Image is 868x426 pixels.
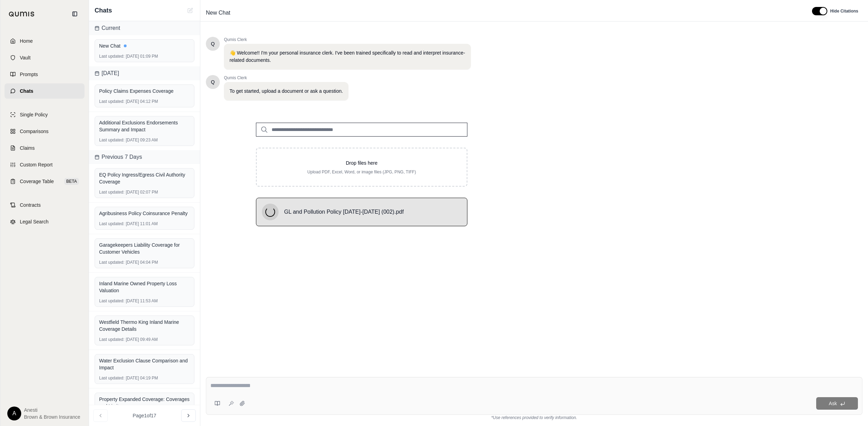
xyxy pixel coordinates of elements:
[20,71,38,78] span: Prompts
[89,150,200,164] div: Previous 7 Days
[99,260,124,265] span: Last updated:
[20,218,49,225] span: Legal Search
[99,99,190,104] div: [DATE] 04:12 PM
[99,319,190,333] div: Westfield Thermo King Inland Marine Coverage Details
[203,7,233,18] span: New Chat
[99,337,190,342] div: [DATE] 09:49 AM
[99,99,124,104] span: Last updated:
[211,79,215,85] span: Hello
[99,137,124,143] span: Last updated:
[230,88,343,95] p: To get started, upload a document or ask a question.
[99,337,124,342] span: Last updated:
[69,8,80,19] button: Collapse sidebar
[830,8,858,14] span: Hide Citations
[20,88,33,95] span: Chats
[99,119,190,133] div: Additional Exclusions Endorsements Summary and Impact
[99,357,190,371] div: Water Exclusion Clause Comparison and Impact
[24,413,80,420] span: Brown & Brown Insurance
[20,161,53,168] span: Custom Report
[99,298,190,304] div: [DATE] 11:53 AM
[5,50,85,65] a: Vault
[20,54,31,61] span: Vault
[99,298,124,304] span: Last updated:
[20,202,41,208] span: Contracts
[9,11,35,17] img: Qumis Logo
[99,221,190,227] div: [DATE] 11:01 AM
[7,407,21,420] div: A
[99,54,124,59] span: Last updated:
[99,221,124,227] span: Last updated:
[20,178,54,185] span: Coverage Table
[284,208,404,216] span: GL and Pollution Policy [DATE]-[DATE] (002).pdf
[99,189,124,195] span: Last updated:
[99,280,190,294] div: Inland Marine Owned Property Loss Valuation
[99,375,190,381] div: [DATE] 04:19 PM
[5,67,85,82] a: Prompts
[5,83,85,99] a: Chats
[5,197,85,213] a: Contracts
[829,401,837,406] span: Ask
[5,214,85,229] a: Legal Search
[89,66,200,80] div: [DATE]
[20,128,48,135] span: Comparisons
[99,42,190,49] div: New Chat
[89,21,200,35] div: Current
[5,157,85,172] a: Custom Report
[268,169,456,175] p: Upload PDF, Excel, Word, or image files (JPG, PNG, TIFF)
[95,6,112,15] span: Chats
[5,140,85,156] a: Claims
[5,124,85,139] a: Comparisons
[203,7,804,18] div: Edit Title
[206,415,862,420] div: *Use references provided to verify information.
[224,37,471,42] span: Qumis Clerk
[20,111,48,118] span: Single Policy
[99,137,190,143] div: [DATE] 09:23 AM
[20,38,33,44] span: Home
[5,107,85,122] a: Single Policy
[99,210,190,217] div: Agribusiness Policy Coinsurance Penalty
[99,375,124,381] span: Last updated:
[99,189,190,195] div: [DATE] 02:07 PM
[24,407,80,413] span: Anesti
[224,75,348,81] span: Qumis Clerk
[99,88,190,95] div: Policy Claims Expenses Coverage
[133,412,156,419] span: Page 1 of 17
[99,241,190,255] div: Garagekeepers Liability Coverage for Customer Vehicles
[5,33,85,49] a: Home
[186,6,194,15] button: New Chat
[268,159,456,166] p: Drop files here
[20,145,35,151] span: Claims
[64,178,79,185] span: BETA
[211,40,215,47] span: Hello
[816,397,858,410] button: Ask
[99,260,190,265] div: [DATE] 04:04 PM
[99,396,190,410] div: Property Expanded Coverage: Coverages and Limits
[99,54,190,59] div: [DATE] 01:09 PM
[230,49,465,64] p: 👋 Welcome!! I'm your personal insurance clerk. I've been trained specifically to read and interpr...
[99,171,190,185] div: EQ Policy Ingress/Egress Civil Authority Coverage
[5,174,85,189] a: Coverage TableBETA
